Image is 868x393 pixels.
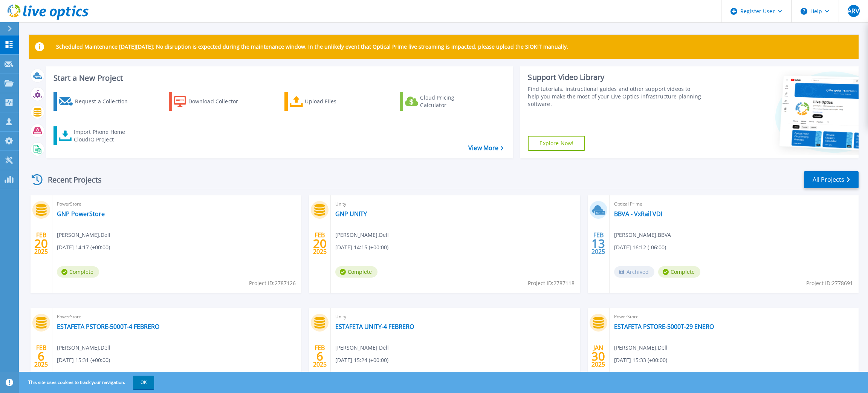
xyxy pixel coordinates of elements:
[75,94,135,109] div: Request a Collection
[614,323,714,330] a: ESTAFETA PSTORE-5000T-29 ENERO
[614,210,662,218] a: BBVA - VxRail VDI
[57,200,297,208] span: PowerStore
[188,94,249,109] div: Download Collector
[169,92,253,111] a: Download Collector
[591,240,605,247] span: 13
[468,144,503,152] a: View More
[335,313,575,321] span: Unity
[21,376,154,389] span: This site uses cookies to track your navigation.
[57,210,105,218] a: GNP PowerStore
[53,74,503,82] h3: Start a New Project
[313,240,327,247] span: 20
[614,344,668,352] span: [PERSON_NAME] , Dell
[335,243,388,252] span: [DATE] 14:15 (+00:00)
[313,342,327,370] div: FEB 2025
[335,323,414,330] a: ESTAFETA UNITY-4 FEBRERO
[528,72,702,82] div: Support Video Library
[284,92,368,111] a: Upload Files
[804,171,859,188] a: All Projects
[57,243,110,252] span: [DATE] 14:17 (+00:00)
[335,231,389,239] span: [PERSON_NAME] , Dell
[591,353,605,359] span: 30
[57,313,297,321] span: PowerStore
[528,85,702,108] div: Find tutorials, instructional guides and other support videos to help you make the most of your L...
[614,231,671,239] span: [PERSON_NAME] , BBVA
[249,279,296,287] span: Project ID: 2787126
[614,313,854,321] span: PowerStore
[591,342,605,370] div: JAN 2025
[57,231,110,239] span: [PERSON_NAME] , Dell
[848,8,859,14] span: ARV
[420,94,480,109] div: Cloud Pricing Calculator
[57,356,110,364] span: [DATE] 15:31 (+00:00)
[528,136,585,151] a: Explore Now!
[53,92,138,111] a: Request a Collection
[29,170,112,189] div: Recent Projects
[614,243,666,252] span: [DATE] 16:12 (-06:00)
[658,266,700,278] span: Complete
[806,279,853,287] span: Project ID: 2778691
[56,44,568,50] p: Scheduled Maintenance [DATE][DATE]: No disruption is expected during the maintenance window. In t...
[591,230,605,257] div: FEB 2025
[335,266,377,278] span: Complete
[335,200,575,208] span: Unity
[74,128,133,143] div: Import Phone Home CloudIQ Project
[305,94,365,109] div: Upload Files
[614,356,667,364] span: [DATE] 15:33 (+00:00)
[400,92,484,111] a: Cloud Pricing Calculator
[335,356,388,364] span: [DATE] 15:24 (+00:00)
[316,353,323,359] span: 6
[57,266,99,278] span: Complete
[335,210,367,218] a: GNP UNITY
[34,240,48,247] span: 20
[313,230,327,257] div: FEB 2025
[34,230,48,257] div: FEB 2025
[614,200,854,208] span: Optical Prime
[57,323,159,330] a: ESTAFETA PSTORE-5000T-4 FEBRERO
[34,342,48,370] div: FEB 2025
[335,344,389,352] span: [PERSON_NAME] , Dell
[133,376,154,389] button: OK
[57,344,110,352] span: [PERSON_NAME] , Dell
[38,353,44,359] span: 6
[614,266,654,278] span: Archived
[528,279,575,287] span: Project ID: 2787118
